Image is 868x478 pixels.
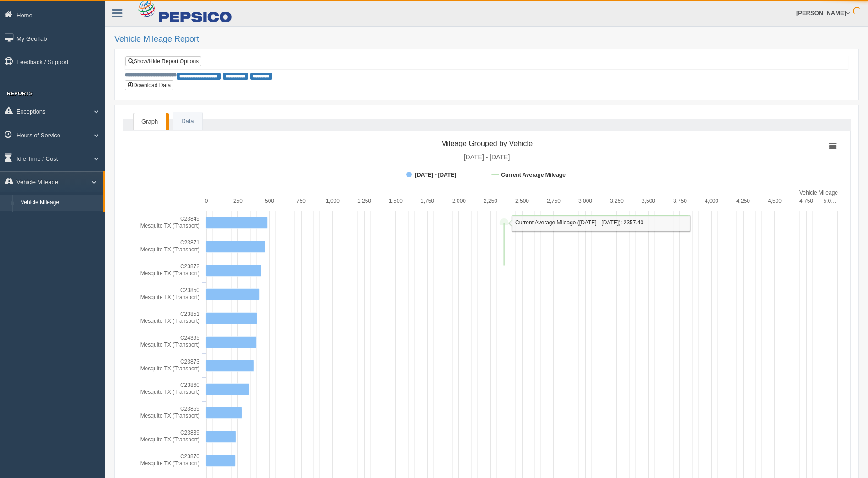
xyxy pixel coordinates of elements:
[140,413,199,419] tspan: Mesquite TX (Transport)
[265,198,274,204] text: 500
[515,198,529,204] text: 2,500
[736,198,750,204] text: 4,250
[357,198,371,204] text: 1,250
[173,112,202,131] a: Data
[799,190,838,196] tspan: Vehicle Mileage
[415,172,456,178] tspan: [DATE] - [DATE]
[140,389,199,395] tspan: Mesquite TX (Transport)
[140,223,199,229] tspan: Mesquite TX (Transport)
[642,198,655,204] text: 3,500
[441,140,533,147] tspan: Mileage Grouped by Vehicle
[180,335,199,341] tspan: C24395
[768,198,782,204] text: 4,500
[180,453,199,460] tspan: C23870
[705,198,718,204] text: 4,000
[180,287,199,293] tspan: C23850
[125,56,201,66] a: Show/Hide Report Options
[610,198,624,204] text: 3,250
[484,198,497,204] text: 2,250
[799,198,813,204] text: 4,750
[326,198,340,204] text: 1,000
[140,342,199,348] tspan: Mesquite TX (Transport)
[464,153,510,161] tspan: [DATE] - [DATE]
[140,318,199,324] tspan: Mesquite TX (Transport)
[180,216,199,222] tspan: C23849
[180,406,199,412] tspan: C23869
[16,195,103,211] a: Vehicle Mileage
[140,460,199,467] tspan: Mesquite TX (Transport)
[205,198,208,204] text: 0
[501,172,566,178] tspan: Current Average Mileage
[421,198,434,204] text: 1,750
[180,429,199,436] tspan: C23839
[180,239,199,246] tspan: C23871
[140,294,199,300] tspan: Mesquite TX (Transport)
[140,365,199,372] tspan: Mesquite TX (Transport)
[133,113,166,131] a: Graph
[180,311,199,317] tspan: C23851
[452,198,466,204] text: 2,000
[673,198,687,204] text: 3,750
[16,211,103,228] a: Vehicle Mileage Trend
[547,198,561,204] text: 2,750
[125,80,173,90] button: Download Data
[180,358,199,365] tspan: C23873
[297,198,306,204] text: 750
[140,270,199,277] tspan: Mesquite TX (Transport)
[578,198,592,204] text: 3,000
[140,436,199,443] tspan: Mesquite TX (Transport)
[180,263,199,270] tspan: C23872
[233,198,243,204] text: 250
[114,35,859,44] h2: Vehicle Mileage Report
[389,198,403,204] text: 1,500
[180,382,199,388] tspan: C23860
[823,198,836,204] tspan: 5,0…
[140,246,199,253] tspan: Mesquite TX (Transport)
